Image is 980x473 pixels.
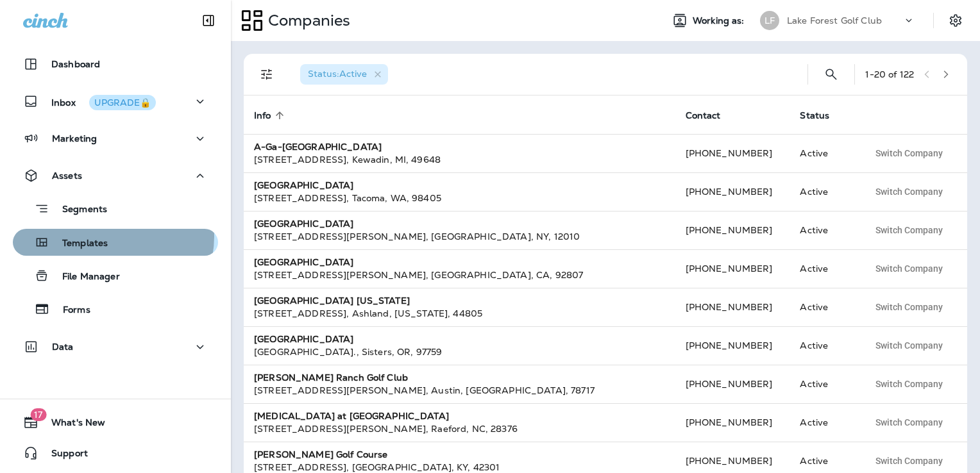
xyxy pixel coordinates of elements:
button: Switch Company [868,144,950,163]
span: Switch Company [875,264,943,273]
span: Info [254,110,288,121]
div: [STREET_ADDRESS][PERSON_NAME] , [GEOGRAPHIC_DATA] , CA , 92807 [254,269,665,281]
button: Marketing [13,126,218,151]
p: Templates [49,238,108,250]
span: Status : Active [308,68,367,79]
div: Status:Active [300,64,388,85]
button: Switch Company [868,182,950,201]
td: Active [790,211,858,249]
span: Switch Company [875,456,943,465]
td: [PHONE_NUMBER] [675,288,790,326]
p: Marketing [52,133,97,144]
button: Switch Company [868,451,950,470]
span: Switch Company [875,187,943,196]
span: Status [800,110,829,121]
td: [PHONE_NUMBER] [675,134,790,172]
p: Segments [49,204,107,217]
span: Switch Company [875,226,943,235]
td: [PHONE_NUMBER] [675,403,790,442]
button: Dashboard [13,51,218,77]
button: Filters [254,62,280,87]
span: Info [254,110,271,121]
strong: [GEOGRAPHIC_DATA] [254,256,353,268]
td: [PHONE_NUMBER] [675,172,790,211]
span: Switch Company [875,303,943,311]
button: Settings [944,9,967,32]
button: Switch Company [868,374,950,394]
button: Search Companies [818,62,844,87]
p: Data [52,342,74,352]
strong: [PERSON_NAME] Ranch Golf Club [254,372,408,383]
button: UPGRADE🔒 [89,95,156,110]
td: Active [790,172,858,211]
button: Templates [13,229,218,256]
td: Active [790,365,858,403]
div: [GEOGRAPHIC_DATA]. , Sisters , OR , 97759 [254,345,665,358]
td: Active [790,288,858,326]
button: Switch Company [868,336,950,355]
button: Forms [13,295,218,322]
button: 17What's New [13,410,218,435]
strong: [PERSON_NAME] Golf Course [254,449,388,460]
span: Switch Company [875,379,943,388]
button: Switch Company [868,413,950,432]
td: Active [790,134,858,172]
strong: A-Ga-[GEOGRAPHIC_DATA] [254,141,382,153]
td: Active [790,326,858,365]
p: Dashboard [51,59,100,69]
p: Assets [52,170,82,181]
div: [STREET_ADDRESS][PERSON_NAME] , Raeford , NC , 28376 [254,422,665,435]
div: UPGRADE🔒 [94,98,151,107]
button: Switch Company [868,220,950,240]
div: [STREET_ADDRESS][PERSON_NAME] , Austin , [GEOGRAPHIC_DATA] , 78717 [254,384,665,397]
span: 17 [30,408,46,421]
button: Switch Company [868,259,950,278]
strong: [GEOGRAPHIC_DATA] [US_STATE] [254,295,410,306]
td: Active [790,249,858,288]
span: Switch Company [875,418,943,427]
div: 1 - 20 of 122 [865,69,914,79]
span: Switch Company [875,149,943,158]
td: [PHONE_NUMBER] [675,326,790,365]
span: What's New [38,417,105,433]
strong: [GEOGRAPHIC_DATA] [254,218,353,229]
div: [STREET_ADDRESS] , Ashland , [US_STATE] , 44805 [254,307,665,320]
strong: [GEOGRAPHIC_DATA] [254,333,353,345]
span: Switch Company [875,341,943,350]
button: File Manager [13,262,218,289]
p: Forms [50,304,90,317]
button: Switch Company [868,297,950,317]
button: Segments [13,195,218,222]
span: Working as: [693,15,747,26]
p: File Manager [49,271,120,283]
p: Lake Forest Golf Club [787,15,882,26]
div: [STREET_ADDRESS][PERSON_NAME] , [GEOGRAPHIC_DATA] , NY , 12010 [254,230,665,243]
p: Companies [263,11,350,30]
button: Collapse Sidebar [190,8,226,33]
button: Assets [13,163,218,188]
td: [PHONE_NUMBER] [675,211,790,249]
div: LF [760,11,779,30]
div: [STREET_ADDRESS] , Tacoma , WA , 98405 [254,192,665,204]
span: Status [800,110,846,121]
p: Inbox [51,95,156,108]
span: Contact [686,110,721,121]
button: Data [13,334,218,360]
button: Support [13,440,218,466]
td: [PHONE_NUMBER] [675,249,790,288]
div: [STREET_ADDRESS] , Kewadin , MI , 49648 [254,153,665,166]
td: Active [790,403,858,442]
td: [PHONE_NUMBER] [675,365,790,403]
button: InboxUPGRADE🔒 [13,88,218,114]
span: Contact [686,110,738,121]
strong: [MEDICAL_DATA] at [GEOGRAPHIC_DATA] [254,410,449,422]
span: Support [38,448,88,463]
strong: [GEOGRAPHIC_DATA] [254,179,353,191]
